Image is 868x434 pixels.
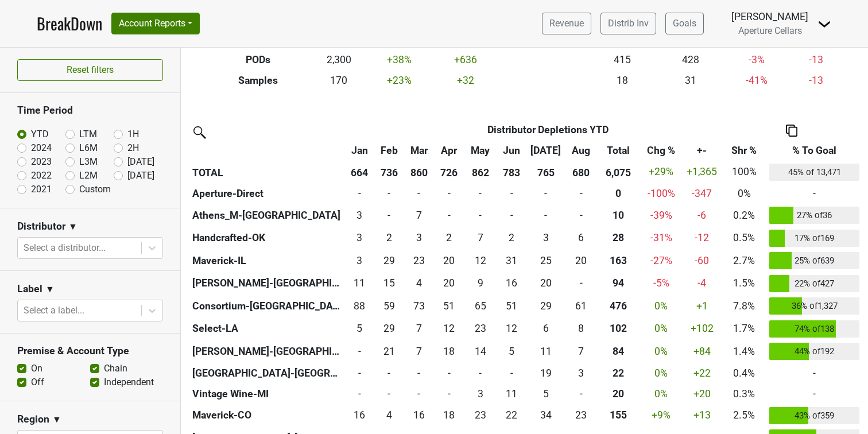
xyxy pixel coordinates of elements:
[406,386,432,401] div: -
[596,161,640,184] th: 6,075
[738,25,802,36] span: Aperture Cellars
[596,227,640,250] th: 28.010
[437,344,461,359] div: 18
[377,299,401,313] div: 59
[725,49,789,70] td: -3 %
[310,49,367,70] td: 2,300
[500,186,524,201] div: -
[406,366,432,381] div: -
[526,363,565,383] td: 18.5
[568,230,594,245] div: 6
[565,363,597,383] td: 3.25
[345,294,374,317] td: 88
[189,317,345,340] th: Select-LA
[568,208,594,223] div: -
[568,321,594,336] div: 8
[722,294,766,317] td: 7.8%
[640,272,683,295] td: -5 %
[565,340,597,363] td: 7
[79,169,98,183] label: L2M
[31,183,52,196] label: 2021
[31,169,52,183] label: 2022
[731,9,808,24] div: [PERSON_NAME]
[565,204,597,227] td: 0
[437,321,461,336] div: 12
[374,161,404,184] th: 736
[766,183,862,204] td: -
[526,294,565,317] td: 28.917
[526,227,565,250] td: 3.09
[17,345,163,357] h3: Premise & Account Type
[500,230,524,245] div: 2
[568,344,594,359] div: 7
[347,230,371,245] div: 3
[127,127,139,141] label: 1H
[189,161,345,184] th: TOTAL
[437,276,461,290] div: 20
[345,183,374,204] td: 0
[588,70,657,91] td: 18
[722,227,766,250] td: 0.5%
[467,299,494,313] div: 65
[565,161,597,184] th: 680
[406,276,432,290] div: 4
[640,340,683,363] td: 0 %
[404,363,434,383] td: 0
[596,363,640,383] th: 21.750
[347,299,371,313] div: 88
[497,363,526,383] td: 0
[685,253,719,268] div: -60
[374,119,722,140] th: Distributor Depletions YTD
[497,249,526,272] td: 31.166
[565,249,597,272] td: 19.5
[722,340,766,363] td: 1.4%
[406,253,432,268] div: 23
[374,227,404,250] td: 2.16
[406,321,432,336] div: 7
[464,161,497,184] th: 862
[406,344,432,359] div: 7
[657,70,725,91] td: 31
[568,366,594,381] div: 3
[345,272,374,295] td: 10.5
[347,208,371,223] div: 3
[640,204,683,227] td: -39 %
[435,317,464,340] td: 11.667
[310,70,367,91] td: 170
[189,272,345,295] th: [PERSON_NAME]-[GEOGRAPHIC_DATA]
[404,140,434,161] th: Mar: activate to sort column ascending
[766,363,862,383] td: -
[435,204,464,227] td: 0
[565,272,597,295] td: 0
[374,140,404,161] th: Feb: activate to sort column ascending
[599,253,637,268] div: 163
[467,344,494,359] div: 14
[596,294,640,317] th: 476.084
[529,366,563,381] div: 19
[52,413,61,427] span: ▼
[685,230,719,245] div: -12
[685,321,719,336] div: +102
[374,383,404,404] td: 0
[529,253,563,268] div: 25
[435,294,464,317] td: 50.834
[377,186,401,201] div: -
[435,140,464,161] th: Apr: activate to sort column ascending
[588,49,657,70] td: 415
[206,49,311,70] th: PODs
[374,340,404,363] td: 20.751
[596,383,640,404] th: 19.580
[526,204,565,227] td: 0
[464,340,497,363] td: 14.25
[599,276,637,290] div: 94
[367,49,431,70] td: +38 %
[437,366,461,381] div: -
[404,249,434,272] td: 23.25
[68,220,77,234] span: ▼
[565,383,597,404] td: 0
[725,70,789,91] td: -41 %
[404,161,434,184] th: 860
[404,204,434,227] td: 7
[45,282,55,296] span: ▼
[374,183,404,204] td: 0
